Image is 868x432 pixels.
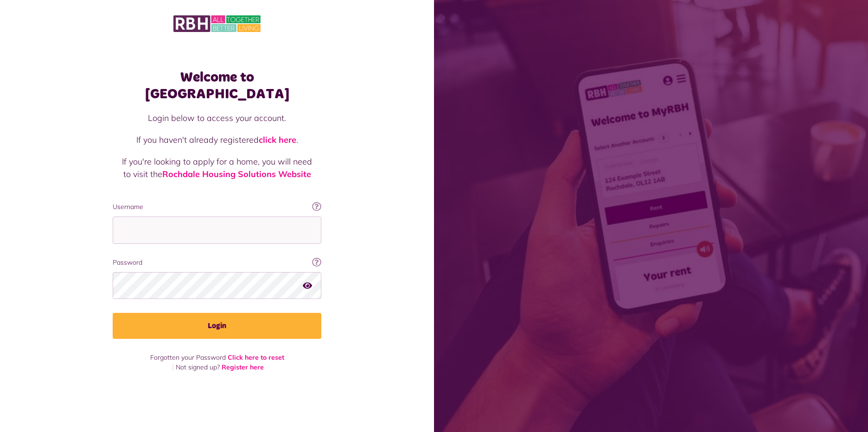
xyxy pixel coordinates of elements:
[113,258,321,267] label: Password
[176,363,220,371] span: Not signed up?
[113,313,321,339] button: Login
[162,169,311,179] a: Rochdale Housing Solutions Website
[122,112,312,124] p: Login below to access your account.
[150,353,226,362] span: Forgotten your Password
[173,14,261,33] img: MyRBH
[122,133,312,146] p: If you haven't already registered .
[113,202,321,212] label: Username
[222,363,264,371] a: Register here
[122,155,312,180] p: If you're looking to apply for a home, you will need to visit the
[259,134,296,145] a: click here
[113,69,321,102] h1: Welcome to [GEOGRAPHIC_DATA]
[228,353,284,362] a: Click here to reset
